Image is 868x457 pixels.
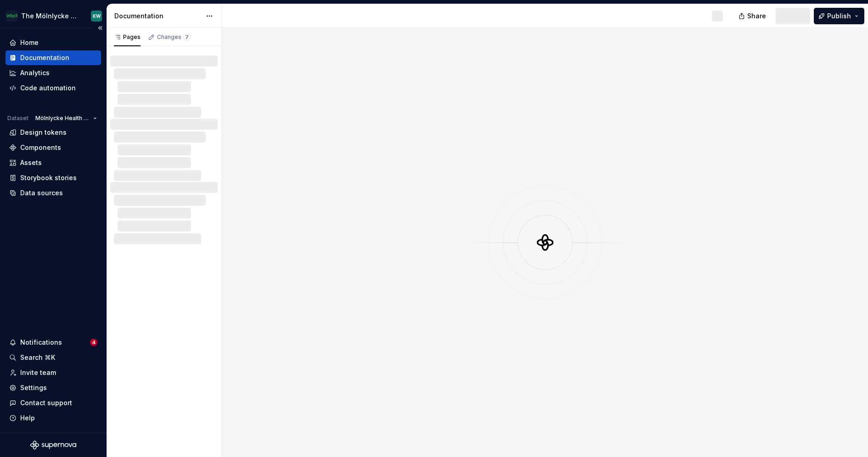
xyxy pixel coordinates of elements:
span: Mölnlycke Health Care [35,115,90,122]
div: Storybook stories [20,173,77,182]
span: 4 [90,339,97,346]
img: 91fb9bbd-befe-470e-ae9b-8b56c3f0f44a.png [6,11,17,22]
div: Invite team [20,368,56,377]
button: Mölnlycke Health Care [31,112,101,125]
div: Changes [157,33,191,41]
div: Design tokens [20,128,67,137]
div: Documentation [20,53,69,62]
a: Code automation [6,81,101,95]
a: Documentation [6,50,101,65]
div: Notifications [20,338,62,347]
a: Components [6,140,101,155]
div: Search ⌘K [20,353,55,362]
a: Data sources [6,186,101,200]
button: Contact support [6,396,101,410]
a: Assets [6,155,101,170]
div: Components [20,143,61,152]
a: Analytics [6,66,101,80]
div: Pages [114,33,141,41]
a: Invite team [6,365,101,380]
button: The Mölnlycke ExperienceKW [2,6,105,26]
svg: Supernova Logo [30,440,76,450]
button: Notifications4 [6,335,101,350]
div: Dataset [7,115,28,122]
a: Storybook stories [6,171,101,185]
div: Analytics [20,68,50,77]
div: Data sources [20,188,63,198]
button: Search ⌘K [6,350,101,365]
div: Settings [20,383,47,392]
div: The Mölnlycke Experience [21,11,80,21]
a: Home [6,35,101,50]
button: Help [6,411,101,425]
div: Contact support [20,398,72,407]
span: Share [747,11,766,21]
span: Publish [827,11,851,21]
div: Documentation [114,11,201,21]
button: Collapse sidebar [94,22,107,34]
button: Share [734,8,772,24]
div: Help [20,413,35,423]
a: Design tokens [6,125,101,140]
div: Assets [20,158,42,167]
div: Home [20,38,39,47]
div: Code automation [20,83,76,93]
button: Publish [814,8,864,24]
div: KW [93,12,101,20]
span: 7 [183,33,191,41]
a: Settings [6,380,101,395]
